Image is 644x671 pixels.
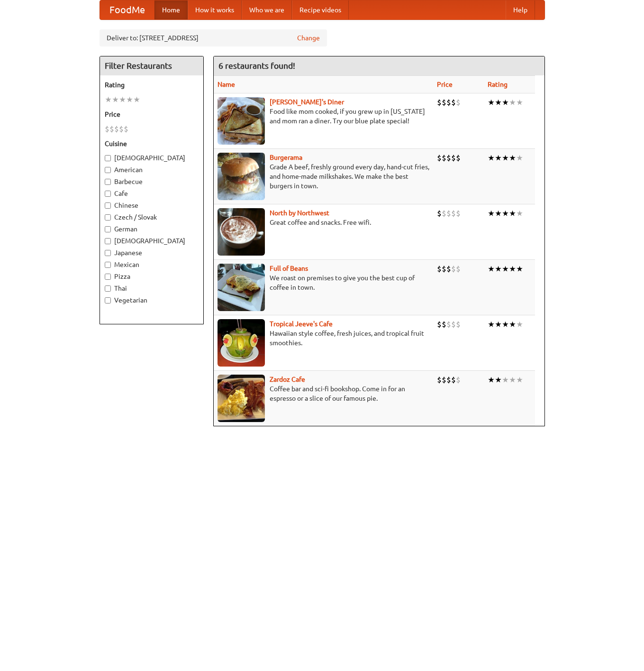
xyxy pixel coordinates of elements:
[488,153,495,163] li: ★
[105,236,199,246] label: [DEMOGRAPHIC_DATA]
[502,375,509,385] li: ★
[218,319,265,367] img: jeeves.jpg
[451,97,456,108] li: $
[218,97,265,145] img: sallys.jpg
[446,264,451,274] li: $
[437,97,442,108] li: $
[437,319,442,330] li: $
[105,189,199,198] label: Cafe
[105,285,111,292] input: Thai
[456,97,461,108] li: $
[488,375,495,385] li: ★
[502,264,509,274] li: ★
[451,375,456,385] li: $
[126,94,133,105] li: ★
[218,264,265,311] img: beans.jpg
[100,56,203,75] h4: Filter Restaurants
[105,212,199,222] label: Czech / Slovak
[105,272,199,281] label: Pizza
[451,264,456,274] li: $
[105,284,199,293] label: Thai
[105,274,111,280] input: Pizza
[270,265,308,272] a: Full of Beans
[442,319,446,330] li: $
[442,153,446,163] li: $
[112,94,119,105] li: ★
[488,264,495,274] li: ★
[100,29,327,46] div: Deliver to: [STREET_ADDRESS]
[451,153,456,163] li: $
[446,208,451,219] li: $
[114,124,119,134] li: $
[133,94,140,105] li: ★
[297,33,320,43] a: Change
[502,208,509,219] li: ★
[509,208,516,219] li: ★
[218,329,429,348] p: Hawaiian style coffee, fresh juices, and tropical fruit smoothies.
[488,81,508,88] a: Rating
[502,97,509,108] li: ★
[437,208,442,219] li: $
[446,153,451,163] li: $
[495,264,502,274] li: ★
[516,208,523,219] li: ★
[105,94,112,105] li: ★
[451,319,456,330] li: $
[105,295,199,305] label: Vegetarian
[456,208,461,219] li: $
[218,218,429,227] p: Great coffee and snacks. Free wifi.
[509,319,516,330] li: ★
[456,319,461,330] li: $
[105,153,199,163] label: [DEMOGRAPHIC_DATA]
[270,98,344,106] a: [PERSON_NAME]'s Diner
[218,162,429,191] p: Grade A beef, freshly ground every day, hand-cut fries, and home-made milkshakes. We make the bes...
[437,153,442,163] li: $
[218,107,429,126] p: Food like mom cooked, if you grew up in [US_STATE] and mom ran a diner. Try our blue plate special!
[495,208,502,219] li: ★
[509,97,516,108] li: ★
[456,153,461,163] li: $
[437,264,442,274] li: $
[105,224,199,234] label: German
[105,124,109,134] li: $
[105,262,111,268] input: Mexican
[218,208,265,256] img: north.jpg
[516,264,523,274] li: ★
[105,177,199,186] label: Barbecue
[495,319,502,330] li: ★
[109,124,114,134] li: $
[154,0,188,19] a: Home
[270,376,305,383] b: Zardoz Cafe
[100,0,154,19] a: FoodMe
[270,320,333,328] a: Tropical Jeeve's Cafe
[502,319,509,330] li: ★
[218,153,265,200] img: burgerama.jpg
[495,375,502,385] li: ★
[516,153,523,163] li: ★
[218,61,295,70] ng-pluralize: 6 restaurants found!
[119,94,126,105] li: ★
[105,201,199,210] label: Chinese
[105,226,111,232] input: German
[124,124,128,134] li: $
[218,384,429,403] p: Coffee bar and sci-fi bookshop. Come in for an espresso or a slice of our famous pie.
[270,154,302,161] a: Burgerama
[488,208,495,219] li: ★
[446,319,451,330] li: $
[242,0,292,19] a: Who we are
[105,238,111,244] input: [DEMOGRAPHIC_DATA]
[218,375,265,422] img: zardoz.jpg
[509,153,516,163] li: ★
[105,202,111,209] input: Chinese
[516,319,523,330] li: ★
[105,214,111,221] input: Czech / Slovak
[495,153,502,163] li: ★
[105,155,111,161] input: [DEMOGRAPHIC_DATA]
[509,375,516,385] li: ★
[442,97,446,108] li: $
[446,97,451,108] li: $
[451,208,456,219] li: $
